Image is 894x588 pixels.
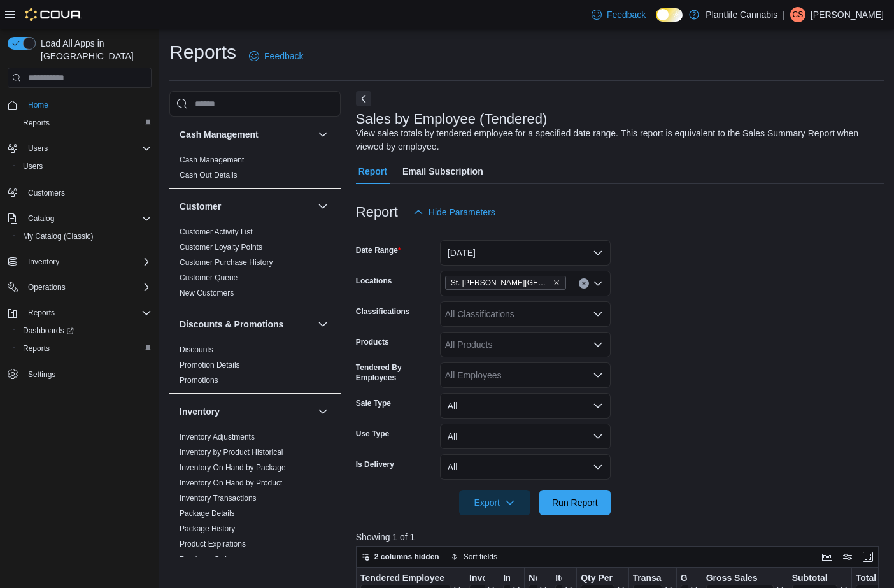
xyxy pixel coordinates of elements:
[180,318,283,331] h3: Discounts & Promotions
[18,229,99,244] a: My Catalog (Classic)
[23,254,152,269] span: Inventory
[23,97,152,113] span: Home
[459,490,530,515] button: Export
[23,211,59,226] button: Catalog
[180,524,235,533] a: Package History
[356,362,435,383] label: Tendered By Employees
[13,227,157,245] button: My Catalog (Classic)
[180,448,283,457] a: Inventory by Product Historical
[180,243,262,252] a: Customer Loyalty Points
[13,157,157,175] button: Users
[23,185,70,201] a: Customers
[593,278,603,289] button: Open list of options
[440,424,611,449] button: All
[356,306,410,317] label: Classifications
[315,127,330,142] button: Cash Management
[356,459,394,470] label: Is Delivery
[23,141,152,156] span: Users
[23,118,50,128] span: Reports
[356,245,401,255] label: Date Range
[180,405,220,418] h3: Inventory
[180,258,273,267] a: Customer Purchase History
[180,463,286,472] a: Inventory On Hand by Package
[529,573,537,585] div: Net Sold
[3,304,157,322] button: Reports
[180,200,221,213] h3: Customer
[180,155,244,164] a: Cash Management
[180,200,313,213] button: Customer
[315,199,330,214] button: Customer
[180,171,238,180] a: Cash Out Details
[180,508,235,519] span: Package Details
[819,549,835,564] button: Keyboard shortcuts
[706,573,773,585] div: Gross Sales
[632,573,662,585] div: Transaction Average
[180,273,238,283] span: Customer Queue
[3,278,157,296] button: Operations
[36,37,152,62] span: Load All Apps in [GEOGRAPHIC_DATA]
[244,43,308,69] a: Feedback
[180,360,240,370] span: Promotion Details
[23,141,53,156] button: Users
[180,361,240,369] a: Promotion Details
[451,276,550,289] span: St. [PERSON_NAME][GEOGRAPHIC_DATA]
[356,398,391,408] label: Sale Type
[464,552,497,562] span: Sort fields
[656,22,656,22] span: Dark Mode
[180,494,257,503] a: Inventory Transactions
[3,253,157,271] button: Inventory
[23,305,60,320] button: Reports
[579,278,589,289] button: Clear input
[13,340,157,357] button: Reports
[13,322,157,340] a: Dashboards
[315,317,330,332] button: Discounts & Promotions
[23,343,50,354] span: Reports
[180,447,283,457] span: Inventory by Product Historical
[180,242,262,252] span: Customer Loyalty Points
[180,288,234,298] span: New Customers
[180,493,257,503] span: Inventory Transactions
[28,282,66,292] span: Operations
[356,127,877,154] div: View sales totals by tendered employee for a specified date range. This report is equivalent to t...
[18,341,152,356] span: Reports
[180,539,246,549] span: Product Expirations
[28,188,65,198] span: Customers
[656,8,683,22] input: Dark Mode
[180,345,213,355] span: Discounts
[3,96,157,114] button: Home
[469,573,485,585] div: Invoices Sold
[783,7,785,22] p: |
[811,7,884,22] p: [PERSON_NAME]
[440,454,611,480] button: All
[860,549,876,564] button: Enter fullscreen
[180,433,255,441] a: Inventory Adjustments
[3,183,157,201] button: Customers
[169,152,341,188] div: Cash Management
[607,8,646,21] span: Feedback
[18,115,55,131] a: Reports
[23,366,152,382] span: Settings
[793,7,804,22] span: CS
[180,375,218,385] span: Promotions
[408,199,500,225] button: Hide Parameters
[440,240,611,266] button: [DATE]
[180,128,313,141] button: Cash Management
[360,573,451,585] div: Tendered Employee
[358,159,387,184] span: Report
[28,308,55,318] span: Reports
[23,211,152,226] span: Catalog
[680,573,687,585] div: Gift Cards
[169,342,341,393] div: Discounts & Promotions
[180,289,234,298] a: New Customers
[706,7,777,22] p: Plantlife Cannabis
[429,206,495,219] span: Hide Parameters
[8,90,152,417] nav: Complex example
[180,273,238,282] a: Customer Queue
[28,369,55,380] span: Settings
[18,115,152,131] span: Reports
[18,323,152,338] span: Dashboards
[445,276,566,290] span: St. Albert - Jensen Lakes
[18,159,152,174] span: Users
[23,280,152,295] span: Operations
